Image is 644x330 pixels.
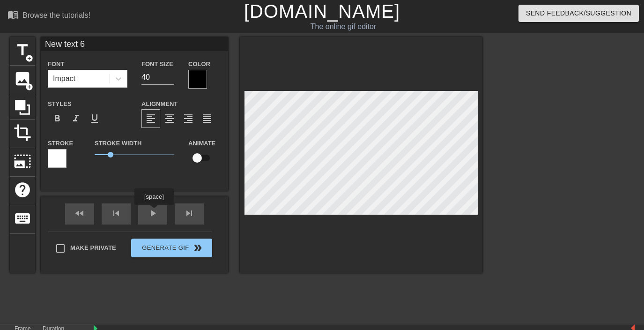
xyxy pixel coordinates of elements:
div: Browse the tutorials! [22,11,90,19]
span: format_bold [52,113,63,124]
span: format_align_left [145,113,156,124]
a: [DOMAIN_NAME] [244,1,400,22]
button: Send Feedback/Suggestion [518,5,639,22]
span: Make Private [70,243,116,253]
span: crop [14,124,31,142]
label: Color [188,60,210,69]
button: Generate Gif [131,239,212,257]
span: format_align_right [183,113,194,124]
label: Alignment [141,99,178,109]
span: menu_book [7,9,19,20]
span: fast_rewind [74,208,85,219]
span: format_align_justify [201,113,213,124]
a: Browse the tutorials! [7,9,90,23]
span: add_circle [25,54,33,62]
span: Generate Gif [135,242,208,254]
span: double_arrow [192,242,203,254]
div: Impact [53,73,75,84]
span: play_arrow [147,208,158,219]
span: image [14,70,31,88]
span: photo_size_select_large [14,152,31,170]
span: keyboard [14,210,31,227]
span: skip_next [184,208,195,219]
label: Animate [188,139,215,148]
span: format_italic [70,113,81,124]
label: Font Size [141,60,173,69]
label: Styles [48,99,72,109]
span: help [14,181,31,199]
label: Font [48,60,64,69]
span: Send Feedback/Suggestion [526,7,631,19]
span: title [14,41,31,59]
span: format_align_center [164,113,175,124]
span: skip_previous [111,208,122,219]
div: The online gif editor [219,21,467,32]
label: Stroke [48,139,73,148]
span: format_underline [89,113,100,124]
span: add_circle [25,83,33,91]
label: Stroke Width [95,139,141,148]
